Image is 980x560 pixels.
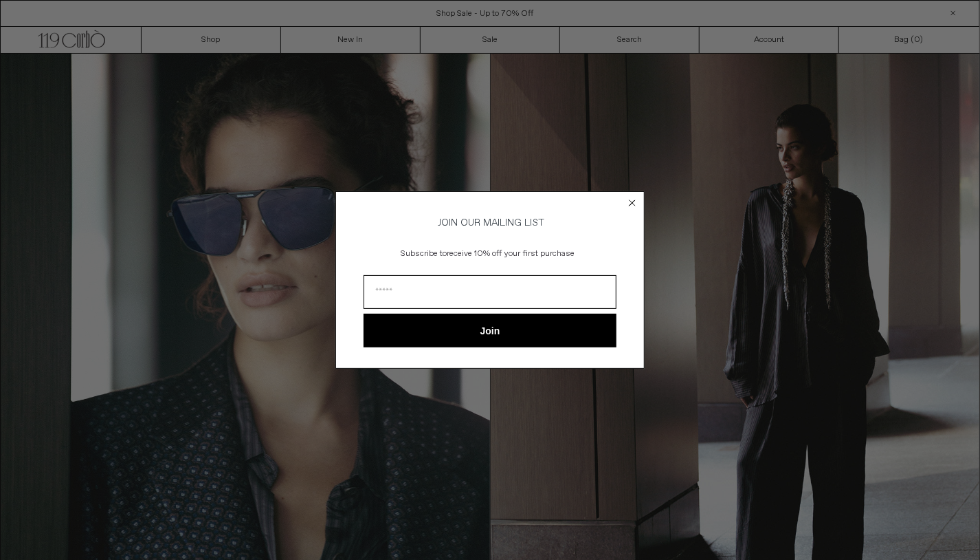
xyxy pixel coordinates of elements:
input: Email [364,275,616,309]
button: Close dialog [625,196,639,210]
span: JOIN OUR MAILING LIST [436,217,544,229]
button: Join [364,314,616,347]
span: receive 10% off your first purchase [447,248,575,259]
span: Subscribe to [401,248,447,259]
